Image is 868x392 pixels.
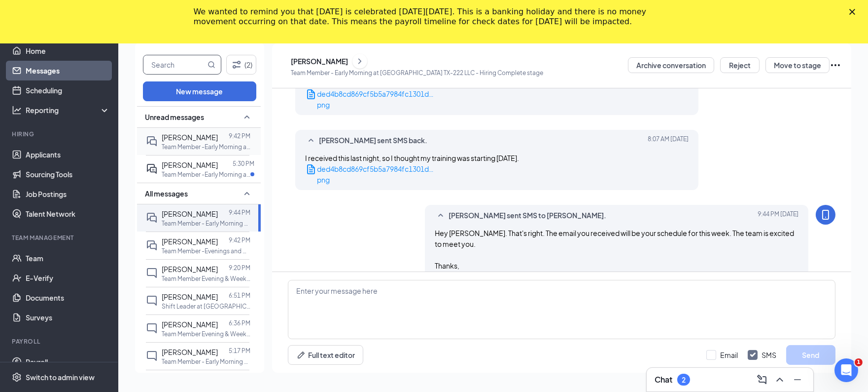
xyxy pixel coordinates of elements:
p: Shift Leader at [GEOGRAPHIC_DATA] TX-288 LLC [162,302,250,311]
span: 1 [855,358,863,366]
div: Reporting [26,105,110,115]
svg: ChatInactive [146,267,158,279]
svg: SmallChevronUp [241,188,253,199]
span: Unread messages [145,112,204,122]
span: Hey [PERSON_NAME]. That's right. The email you received will be your schedule for this week. The ... [435,229,794,281]
p: 9:42 PM [229,236,250,244]
svg: ChatInactive [146,295,158,307]
a: Documents [26,288,110,308]
button: Reject [720,57,760,73]
h3: Chat [655,374,672,385]
span: ded4b8cd869cf5b5a7984fc1301d7d43.png [317,164,460,173]
svg: SmallChevronUp [435,210,447,222]
svg: ChatInactive [146,322,158,334]
svg: Filter [231,59,243,71]
span: [PERSON_NAME] [162,133,218,142]
p: 9:44 PM [229,208,250,217]
button: ComposeMessage [754,372,770,388]
div: 2 [682,376,686,384]
a: Payroll [26,352,110,372]
div: We wanted to remind you that [DATE] is celebrated [DATE][DATE]. This is a banking holiday and the... [194,7,659,27]
span: [PERSON_NAME] [162,348,218,356]
span: [PERSON_NAME] [162,292,218,301]
a: Scheduling [26,80,110,100]
p: Team Member Evening & Weekends at [GEOGRAPHIC_DATA] TX-222 LLC [162,274,250,283]
div: Close [849,9,859,15]
button: Move to stage [765,57,830,73]
button: New message [143,81,256,101]
svg: DoubleChat [146,239,158,251]
button: ChevronRight [352,54,367,69]
div: Switch to admin view [26,372,95,382]
svg: Settings [12,372,22,382]
svg: Pen [296,350,306,360]
a: Team [26,248,110,268]
svg: MagnifyingGlass [208,61,215,69]
button: Full text editorPen [288,345,363,365]
svg: Document [305,88,317,100]
p: Team Member -Evenings and Weekends at [GEOGRAPHIC_DATA] TX-288 LLC [162,247,250,255]
button: Filter (2) [226,55,256,75]
p: Team Member - Early Morning at [GEOGRAPHIC_DATA] TX-222 LLC - Hiring Complete stage [291,69,543,77]
div: [PERSON_NAME] [291,56,348,66]
svg: Document [305,163,317,175]
svg: ChevronUp [774,374,786,386]
span: [PERSON_NAME] sent SMS to [PERSON_NAME]. [449,210,606,222]
iframe: Intercom live chat [834,358,858,382]
svg: ChevronRight [355,55,365,67]
button: ChevronUp [772,372,788,388]
button: Minimize [790,372,805,388]
a: Applicants [26,145,110,164]
input: Search [143,55,206,74]
span: [DATE] 9:44 PM [758,210,799,222]
p: 5:30 PM [233,159,254,168]
p: Team Member -Early Morning at [GEOGRAPHIC_DATA] [GEOGRAPHIC_DATA]-288 LLC [162,143,250,151]
span: [PERSON_NAME] [162,160,218,169]
svg: ComposeMessage [756,374,768,386]
svg: ActiveDoubleChat [146,163,158,175]
span: I received this last night, so I thought my training was starting [DATE]. [305,154,519,162]
p: Team Member Evening & Weekends at [GEOGRAPHIC_DATA] TX-222 LLC [162,330,250,338]
p: 9:20 PM [229,264,250,272]
svg: MobileSms [820,209,832,221]
button: Archive conversation [628,57,714,73]
svg: ChatInactive [146,350,158,362]
span: [PERSON_NAME] [162,209,218,218]
p: 9:42 PM [229,132,250,140]
div: Team Management [12,234,108,242]
p: Team Member -Early Morning at [GEOGRAPHIC_DATA] [GEOGRAPHIC_DATA]-288 LLC [162,170,250,179]
svg: Ellipses [830,59,841,71]
a: Sourcing Tools [26,164,110,184]
a: Home [26,41,110,61]
div: Hiring [12,130,108,138]
svg: SmallChevronUp [305,135,317,147]
span: [PERSON_NAME] sent SMS back. [319,135,427,147]
span: [PERSON_NAME] [162,265,218,274]
p: Team Member - Early Morning at [GEOGRAPHIC_DATA] [GEOGRAPHIC_DATA]-222 LLC [162,357,250,366]
a: Documentded4b8cd869cf5b5a7984fc1301d7d43.pngpng [305,88,435,110]
svg: Analysis [12,105,22,115]
a: Job Postings [26,184,110,204]
span: [PERSON_NAME] [162,320,218,329]
a: Messages [26,61,110,80]
p: 5:17 PM [229,347,250,355]
p: Team Member - Early Morning at [GEOGRAPHIC_DATA] [GEOGRAPHIC_DATA]-222 LLC [162,219,250,228]
a: Surveys [26,308,110,327]
span: png [317,100,330,109]
span: [PERSON_NAME] [162,237,218,246]
div: Payroll [12,337,108,346]
p: 6:51 PM [229,291,250,300]
button: Send [786,345,835,365]
svg: Minimize [792,374,803,386]
a: Talent Network [26,204,110,224]
span: All messages [145,189,188,198]
a: E-Verify [26,268,110,288]
svg: DoubleChat [146,135,158,147]
span: ded4b8cd869cf5b5a7984fc1301d7d43.png [317,89,460,98]
p: 6:36 PM [229,319,250,327]
span: [DATE] 8:07 AM [648,135,689,147]
svg: DoubleChat [146,212,158,224]
a: Documentded4b8cd869cf5b5a7984fc1301d7d43.pngpng [305,163,435,185]
svg: SmallChevronUp [241,111,253,123]
span: png [317,175,330,184]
